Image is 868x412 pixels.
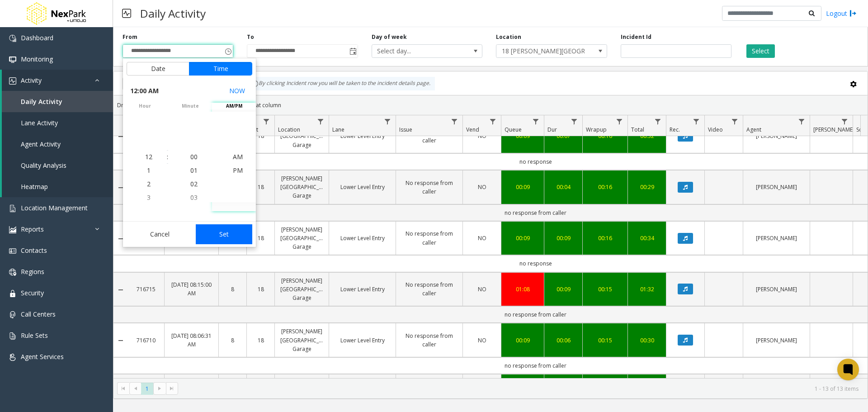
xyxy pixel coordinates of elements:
a: 18 [252,336,269,345]
a: Collapse Details [113,133,128,140]
a: NO [468,183,495,191]
a: No response from caller [401,229,457,246]
a: Heatmap [2,176,113,197]
a: 00:15 [588,336,622,345]
span: Rule Sets [21,331,48,340]
div: Data table [113,115,868,378]
button: Cancel [127,224,193,244]
a: [PERSON_NAME] [749,132,804,140]
a: 18 [252,183,269,191]
a: 00:32 [633,132,660,140]
span: Heatmap [21,182,48,191]
a: 00:09 [507,183,538,191]
a: Quality Analysis [2,155,113,176]
button: Set [196,224,253,244]
button: Select now [226,83,249,99]
div: 00:09 [507,234,538,242]
a: 00:16 [588,132,622,140]
label: Location [496,33,521,41]
a: 00:06 [550,336,577,345]
a: 00:16 [588,183,622,191]
a: 716710 [133,336,159,345]
span: [PERSON_NAME] [813,126,854,133]
a: Collapse Details [113,286,128,294]
span: Queue [505,126,522,133]
span: Activity [21,76,42,85]
a: [PERSON_NAME][GEOGRAPHIC_DATA] Garage [280,225,323,251]
a: Lower Level Entry [335,336,390,345]
a: 18 [252,234,269,242]
img: 'icon' [9,226,16,233]
span: 02 [190,180,198,188]
span: 2 [147,180,151,188]
div: By clicking Incident row you will be taken to the incident details page. [247,77,435,90]
a: 8 [224,285,241,294]
span: AM/PM [212,103,256,109]
label: From [123,33,137,41]
a: Total Filter Menu [652,115,664,128]
a: [DATE] 08:06:31 AM [170,331,213,349]
a: 716715 [133,285,159,294]
a: NO [468,234,495,242]
a: [PERSON_NAME][GEOGRAPHIC_DATA] Garage [280,276,323,303]
a: 00:34 [633,234,660,242]
span: minute [168,103,212,109]
a: 8 [224,336,241,345]
a: 00:04 [550,183,577,191]
span: Daily Activity [21,97,62,106]
a: Rec. Filter Menu [690,115,703,128]
div: 00:09 [507,132,538,140]
span: Location Management [21,204,88,212]
a: Lower Level Entry [335,183,390,191]
img: 'icon' [9,290,16,297]
a: [PERSON_NAME][GEOGRAPHIC_DATA] Garage [280,327,323,353]
a: No response from caller [401,331,457,349]
span: PM [233,166,243,175]
a: Agent Filter Menu [796,115,808,128]
img: 'icon' [9,247,16,255]
img: 'icon' [9,311,16,318]
a: Queue Filter Menu [530,115,542,128]
img: 'icon' [9,332,16,340]
label: Day of week [372,33,407,41]
a: Activity [2,70,113,91]
a: Dur Filter Menu [568,115,580,128]
span: Agent [746,126,761,133]
span: Page 1 [141,383,153,395]
span: 18 [PERSON_NAME][GEOGRAPHIC_DATA] Garage [496,45,585,57]
div: 00:16 [588,234,622,242]
span: Dashboard [21,33,53,42]
span: 3 [147,193,151,202]
a: Lot Filter Menu [260,115,273,128]
button: Time tab [189,62,252,76]
span: AM [233,152,243,161]
span: 00 [190,152,198,161]
a: Lane Activity [2,112,113,133]
span: Toggle popup [348,45,358,57]
kendo-pager-info: 1 - 13 of 13 items [184,385,859,393]
span: Video [708,126,723,133]
img: logout [849,9,857,18]
img: 'icon' [9,77,16,85]
a: Logout [826,9,857,18]
a: Video Filter Menu [729,115,741,128]
a: 00:29 [633,183,660,191]
a: 00:09 [507,336,538,345]
div: 00:07 [550,132,577,140]
img: 'icon' [9,56,16,63]
a: Lane Filter Menu [382,115,394,128]
div: 00:15 [588,285,622,294]
a: [PERSON_NAME][GEOGRAPHIC_DATA] Garage [280,123,323,149]
span: Security [21,289,44,297]
a: Agent Activity [2,133,113,155]
a: NO [468,336,495,345]
span: NO [478,132,486,140]
a: [PERSON_NAME] [749,285,804,294]
a: 00:09 [550,285,577,294]
span: hour [123,103,167,109]
span: Quality Analysis [21,161,66,170]
label: Incident Id [621,33,651,41]
span: Location [278,126,300,133]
